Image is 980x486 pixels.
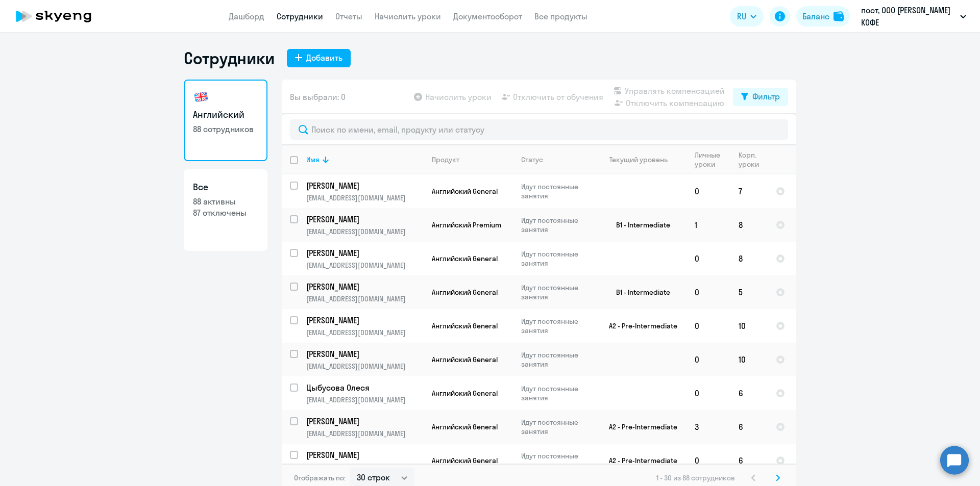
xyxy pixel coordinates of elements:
p: [EMAIL_ADDRESS][DOMAIN_NAME] [306,193,423,202]
div: Баланс [802,10,829,22]
td: 0 [687,275,730,309]
p: Идут постоянные занятия [521,283,591,301]
td: 7 [730,174,768,208]
p: [PERSON_NAME] [306,281,422,292]
div: Личные уроки [695,150,723,169]
a: Сотрудники [277,11,323,21]
p: Идут постоянные занятия [521,451,591,470]
td: 10 [730,343,768,376]
p: [PERSON_NAME] [306,180,422,191]
span: Английский General [432,389,498,398]
a: [PERSON_NAME] [306,449,423,461]
button: Фильтр [733,88,788,106]
div: Имя [306,155,423,164]
a: Документооборот [453,11,522,21]
td: 0 [687,174,730,208]
a: [PERSON_NAME] [306,180,423,191]
div: Личные уроки [695,150,730,169]
span: Английский General [432,456,498,465]
td: 0 [687,309,730,343]
p: [PERSON_NAME] [306,247,422,259]
p: Идут постоянные занятия [521,350,591,369]
td: A2 - Pre-Intermediate [592,410,687,444]
span: Английский General [432,288,498,297]
h3: Все [193,181,258,194]
p: Идут постоянные занятия [521,384,591,402]
p: [EMAIL_ADDRESS][DOMAIN_NAME] [306,294,423,303]
img: english [193,89,209,105]
a: Отчеты [335,11,362,21]
a: [PERSON_NAME] [306,214,423,225]
p: [PERSON_NAME] [306,214,422,225]
span: Английский General [432,187,498,196]
p: Идут постоянные занятия [521,418,591,436]
div: Статус [521,155,543,164]
p: [EMAIL_ADDRESS][DOMAIN_NAME] [306,429,423,438]
p: [PERSON_NAME] [306,416,422,427]
p: [PERSON_NAME] [306,449,422,461]
span: Английский General [432,254,498,263]
div: Продукт [432,155,459,164]
button: Балансbalance [796,6,850,27]
div: Текущий уровень [609,155,668,164]
a: Английский88 сотрудников [184,80,267,161]
p: пост, ООО [PERSON_NAME] КОФЕ [861,4,956,29]
p: Идут постоянные занятия [521,182,591,200]
p: Идут постоянные занятия [521,249,591,268]
div: Продукт [432,155,512,164]
td: 1 [687,208,730,242]
div: Добавить [306,52,342,64]
td: 0 [687,444,730,477]
a: Начислить уроки [375,11,441,21]
a: [PERSON_NAME] [306,416,423,427]
a: Все88 активны87 отключены [184,169,267,251]
button: RU [730,6,764,27]
button: Добавить [287,49,351,67]
div: Статус [521,155,591,164]
td: A2 - Pre-Intermediate [592,444,687,477]
div: Фильтр [752,90,780,103]
button: пост, ООО [PERSON_NAME] КОФЕ [856,4,971,29]
td: 6 [730,410,768,444]
a: [PERSON_NAME] [306,315,423,326]
td: 0 [687,343,730,376]
div: Текущий уровень [600,155,686,164]
td: 6 [730,444,768,477]
td: 0 [687,376,730,410]
td: 6 [730,376,768,410]
a: [PERSON_NAME] [306,348,423,360]
p: Идут постоянные занятия [521,216,591,234]
h1: Сотрудники [184,48,275,68]
span: Английский General [432,422,498,431]
td: 8 [730,208,768,242]
a: Дашборд [229,11,264,21]
td: A2 - Pre-Intermediate [592,309,687,343]
a: [PERSON_NAME] [306,281,423,292]
td: 8 [730,242,768,275]
td: 3 [687,410,730,444]
div: Корп. уроки [739,150,761,169]
span: Отображать по: [294,473,346,482]
span: Английский General [432,321,498,330]
span: Английский Premium [432,220,501,229]
td: B1 - Intermediate [592,275,687,309]
td: 5 [730,275,768,309]
p: [PERSON_NAME] [306,315,422,326]
td: B1 - Intermediate [592,208,687,242]
td: 10 [730,309,768,343]
a: Цыбусова Олеся [306,382,423,393]
p: [EMAIL_ADDRESS][DOMAIN_NAME] [306,395,423,404]
p: 88 сотрудников [193,123,258,135]
a: [PERSON_NAME] [306,247,423,259]
input: Поиск по имени, email, продукту или статусу [290,119,788,140]
span: Вы выбрали: 0 [290,91,346,103]
p: [PERSON_NAME] [306,348,422,360]
p: [EMAIL_ADDRESS][DOMAIN_NAME] [306,227,423,236]
p: Идут постоянные занятия [521,317,591,335]
p: [EMAIL_ADDRESS][DOMAIN_NAME] [306,261,423,270]
p: [EMAIL_ADDRESS][DOMAIN_NAME] [306,463,423,472]
p: [EMAIL_ADDRESS][DOMAIN_NAME] [306,328,423,337]
p: 88 активны [193,196,258,207]
p: Цыбусова Олеся [306,382,422,393]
